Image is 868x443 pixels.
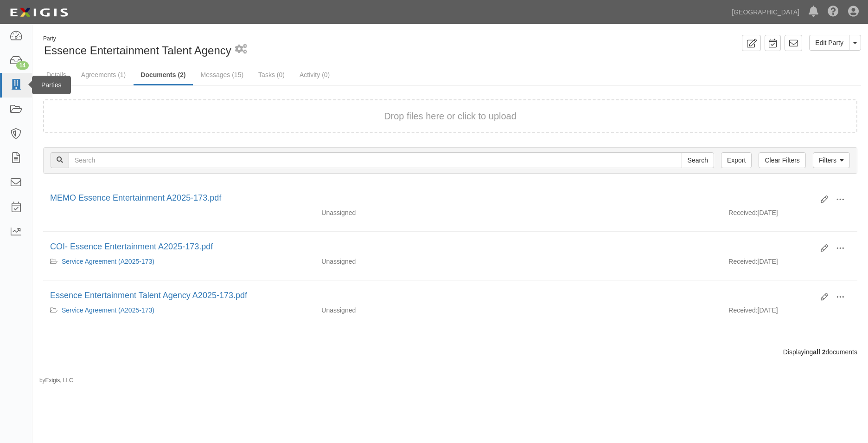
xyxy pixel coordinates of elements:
[728,208,757,217] p: Received:
[50,242,213,251] a: COI- Essence Entertainment A2025-173.pdf
[809,35,849,51] a: Edit Party
[194,65,251,84] a: Messages (15)
[721,152,752,168] a: Export
[7,4,71,21] img: logo-5460c22ac91f19d4615b14bd174203de0afe785f0fc80cf4dbbc73dc1793850b.png
[16,61,29,70] div: 14
[74,65,133,84] a: Agreements (1)
[682,152,714,168] input: Search
[43,35,231,43] div: Party
[721,306,857,319] div: [DATE]
[518,257,721,257] div: Effective - Expiration
[134,65,192,85] a: Documents (2)
[813,348,825,356] b: all 2
[62,306,154,314] a: Service Agreement (A2025-173)
[293,65,337,84] a: Activity (0)
[50,291,247,300] a: Essence Entertainment Talent Agency A2025-173.pdf
[518,208,721,208] div: Effective - Expiration
[384,110,517,123] button: Drop files here or click to upload
[759,152,805,168] a: Clear Filters
[32,76,71,94] div: Parties
[39,377,73,384] small: by
[728,306,757,315] p: Received:
[50,306,307,315] div: Service Agreement (A2025-173)
[721,257,857,271] div: [DATE]
[44,44,231,57] span: Essence Entertainment Talent Agency
[50,193,221,202] a: MEMO Essence Entertainment A2025-173.pdf
[728,257,757,266] p: Received:
[235,45,247,54] i: 1 scheduled workflow
[39,35,443,59] div: Essence Entertainment Talent Agency
[69,152,682,168] input: Search
[50,192,814,204] div: MEMO Essence Entertainment A2025-173.pdf
[813,152,850,168] a: Filters
[50,257,307,266] div: Service Agreement (A2025-173)
[721,208,857,222] div: [DATE]
[50,290,814,302] div: Essence Entertainment Talent Agency A2025-173.pdf
[45,377,73,384] a: Exigis, LLC
[727,3,804,21] a: [GEOGRAPHIC_DATA]
[36,347,864,357] div: Displaying documents
[314,257,518,266] div: Unassigned
[50,241,814,253] div: COI- Essence Entertainment A2025-173.pdf
[39,65,73,84] a: Details
[62,258,154,265] a: Service Agreement (A2025-173)
[828,7,839,18] i: Help Center - Complianz
[251,65,292,84] a: Tasks (0)
[314,306,518,315] div: Unassigned
[314,208,518,217] div: Unassigned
